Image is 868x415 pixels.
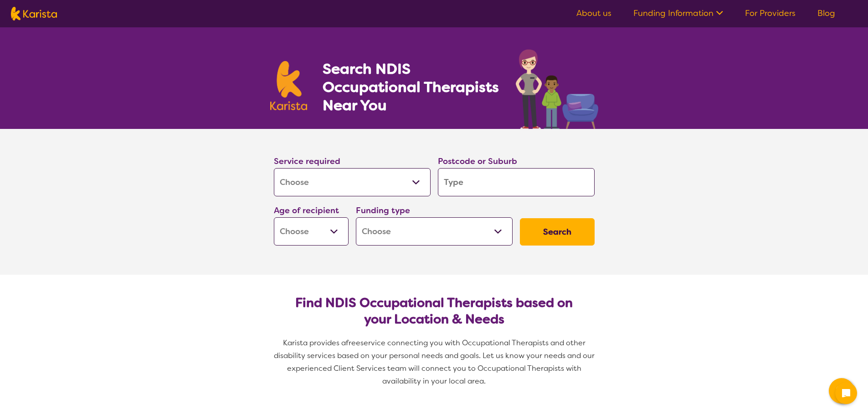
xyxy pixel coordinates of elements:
[283,338,346,348] span: Karista provides a
[274,205,339,216] label: Age of recipient
[516,49,598,129] img: occupational-therapy
[438,168,595,196] input: Type
[281,295,587,328] h2: Find NDIS Occupational Therapists based on your Location & Needs
[274,156,340,167] label: Service required
[270,61,308,110] img: Karista logo
[633,8,723,19] a: Funding Information
[274,338,596,386] span: service connecting you with Occupational Therapists and other disability services based on your p...
[576,8,611,19] a: About us
[11,7,57,20] img: Karista logo
[356,205,410,216] label: Funding type
[520,218,595,246] button: Search
[829,378,854,404] button: Channel Menu
[346,338,360,348] span: free
[817,8,835,19] a: Blog
[323,60,500,114] h1: Search NDIS Occupational Therapists Near You
[438,156,517,167] label: Postcode or Suburb
[745,8,796,19] a: For Providers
